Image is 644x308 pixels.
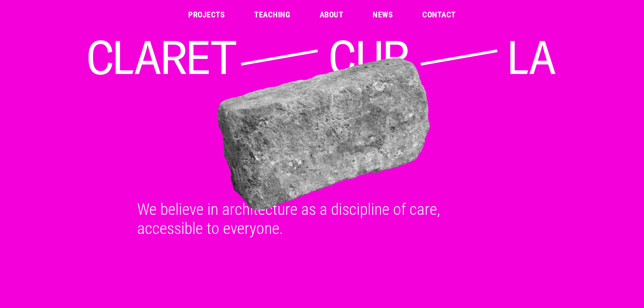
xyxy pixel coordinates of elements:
[188,11,455,19] nav: Main Menu
[129,200,515,238] div: We believe in architecture as a discipline of care, accessible to everyone.
[373,11,393,19] a: News
[254,11,290,19] a: Teaching
[188,11,225,19] a: Projects
[422,11,455,19] a: Contact
[88,57,560,211] img: Old Brick
[320,11,343,19] a: About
